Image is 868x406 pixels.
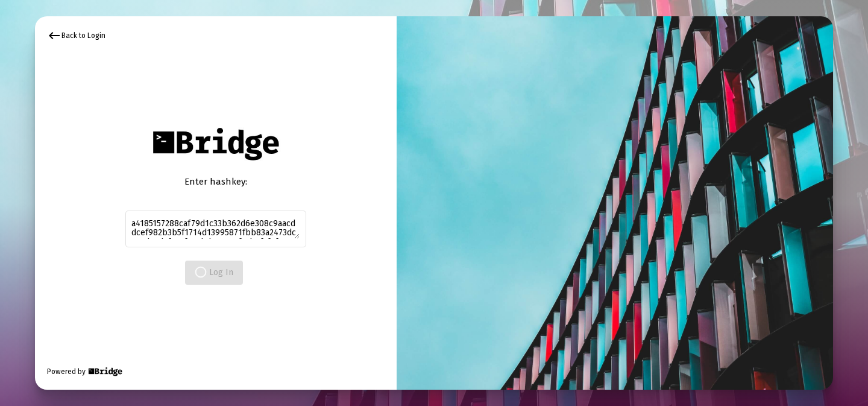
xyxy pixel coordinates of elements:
[125,176,306,188] div: Enter hashkey:
[185,261,243,285] button: Log In
[47,28,61,43] mat-icon: keyboard_backspace
[195,267,233,278] span: Log In
[87,366,124,378] img: Bridge Financial Technology Logo
[146,121,285,167] img: Bridge Financial Technology Logo
[47,28,105,43] div: Back to Login
[47,366,124,378] div: Powered by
